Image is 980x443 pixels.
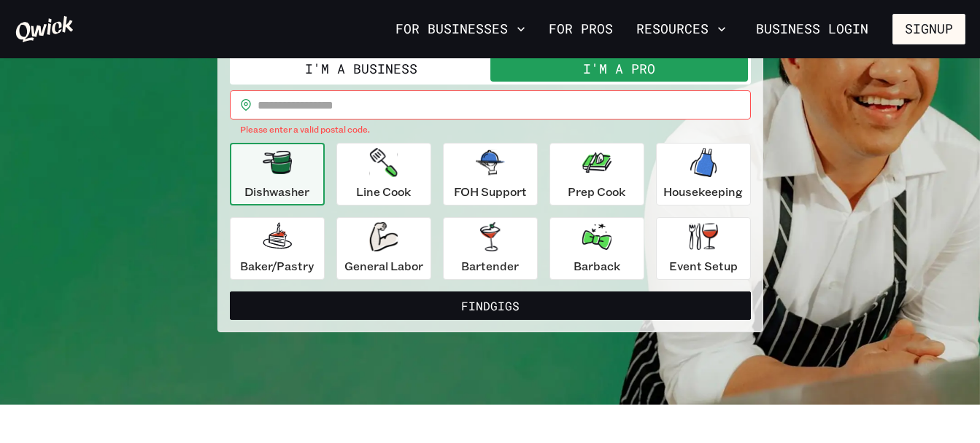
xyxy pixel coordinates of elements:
[892,14,965,44] button: Signup
[443,217,538,280] button: Bartender
[443,143,538,205] button: FOH Support
[230,143,325,205] button: Dishwasher
[336,143,431,205] button: Line Cook
[490,55,748,82] button: I'm a Pro
[549,217,644,280] button: Barback
[656,217,751,280] button: Event Setup
[663,183,743,200] p: Housekeeping
[656,143,751,205] button: Housekeeping
[390,17,531,42] button: For Businesses
[630,17,732,42] button: Resources
[543,17,619,42] a: For Pros
[568,183,625,200] p: Prep Cook
[344,257,423,275] p: General Labor
[336,217,431,280] button: General Labor
[356,183,411,200] p: Line Cook
[244,183,309,200] p: Dishwasher
[454,183,527,200] p: FOH Support
[230,291,751,321] button: FindGigs
[744,14,881,44] a: Business Login
[461,257,519,275] p: Bartender
[240,122,741,137] p: Please enter a valid postal code.
[669,257,738,275] p: Event Setup
[240,257,314,275] p: Baker/Pastry
[549,143,644,205] button: Prep Cook
[574,257,620,275] p: Barback
[233,55,490,82] button: I'm a Business
[230,217,325,280] button: Baker/Pastry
